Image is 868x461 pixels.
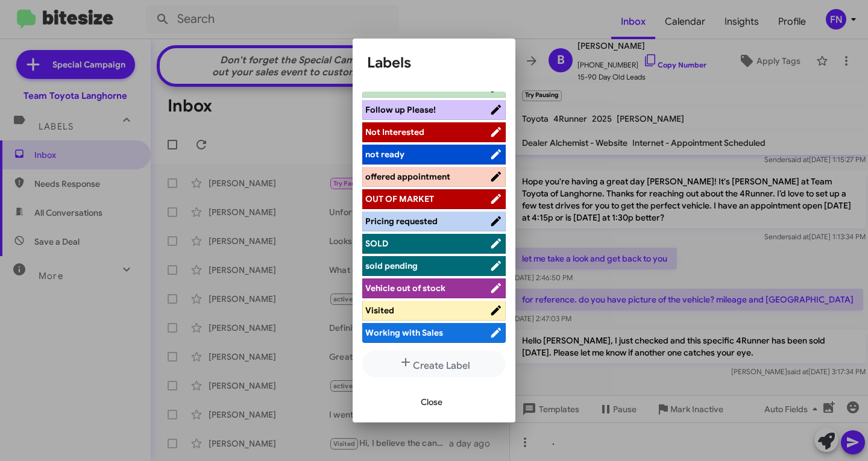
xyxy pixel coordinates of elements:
span: Visited [365,305,394,316]
span: Close [421,391,442,413]
span: OUT OF MARKET [365,193,434,204]
span: sold pending [365,260,418,271]
span: Not Interested [365,127,424,137]
span: Vehicle out of stock [365,283,445,293]
span: Pricing requested [365,216,438,227]
h1: Labels [367,53,501,72]
span: SOLD [365,238,388,249]
span: Follow up Please! [365,104,436,115]
button: Create Label [362,350,506,377]
button: Close [411,391,452,413]
span: Contact later. [365,82,421,93]
span: not ready [365,149,404,160]
span: offered appointment [365,171,450,182]
span: Working with Sales [365,327,443,338]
